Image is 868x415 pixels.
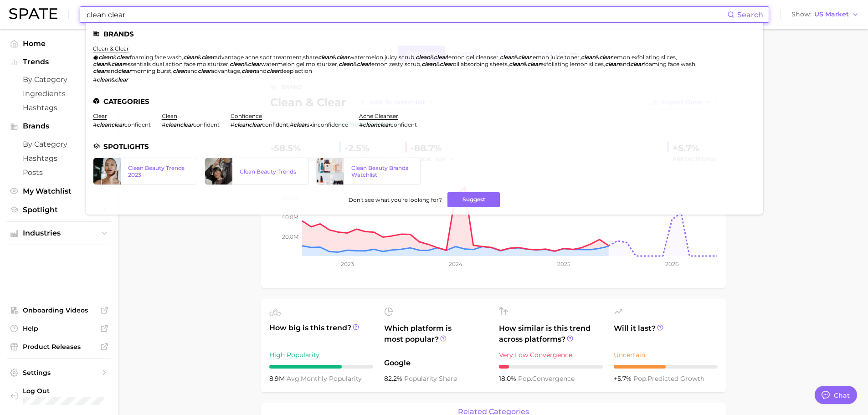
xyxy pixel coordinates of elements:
[241,67,256,74] em: clean
[23,122,96,130] span: Brands
[93,143,756,150] li: Spotlights
[115,76,128,83] em: clear
[23,343,96,351] span: Product Releases
[518,374,532,383] abbr: popularity index
[665,261,678,267] tspan: 2026
[187,67,198,74] span: and
[7,137,111,151] a: by Category
[448,261,462,267] tspan: 2024
[349,196,442,203] span: Don't see what you're looking for?
[93,61,108,67] em: clean
[357,61,370,67] em: clear
[198,67,211,74] em: clear
[248,61,261,67] em: clear
[231,121,234,128] span: #
[173,67,187,74] em: clean
[165,121,193,128] em: cleanclear
[7,340,111,354] a: Product Releases
[643,61,695,67] span: foaming face wash
[23,229,96,237] span: Industries
[614,374,633,383] span: +5.7%
[7,55,111,69] button: Trends
[614,365,718,369] div: 5 / 10
[23,205,96,214] span: Spotlight
[614,323,718,345] span: Will it last?
[234,121,262,128] em: cleanclear
[7,119,111,133] button: Brands
[351,164,413,178] div: Clean Beauty Brands Watchlist
[612,54,676,61] span: lemon exfoliating slices
[447,54,498,61] span: lemon gel cleanser
[499,349,603,360] div: Very Low Convergence
[349,54,414,61] span: watermelon juicy scrub
[430,54,434,61] span: &
[287,374,301,383] abbr: average
[269,349,373,360] div: High Popularity
[434,54,447,61] em: clear
[280,67,312,74] span: deep action
[7,36,111,51] a: Home
[113,54,117,61] span: &
[7,226,111,240] button: Industries
[336,54,349,61] em: clear
[23,369,96,377] span: Settings
[737,10,763,19] span: Search
[111,61,124,67] em: clear
[211,67,240,74] span: advantage
[162,121,165,128] span: #
[527,61,540,67] em: clear
[117,54,130,61] em: clear
[614,349,718,360] div: Uncertain
[93,67,108,74] em: clean
[514,54,518,61] span: &
[509,61,524,67] em: clean
[7,366,111,379] a: Settings
[599,54,612,61] em: clear
[531,54,580,61] span: lemon juice toner
[230,61,244,67] em: clean
[267,67,280,74] em: clear
[384,374,404,383] span: 82.2%
[447,192,500,207] button: Suggest
[198,54,201,61] span: &
[290,121,293,128] span: #
[215,54,302,61] span: advantage acne spot treatment
[7,203,111,217] a: Spotlight
[524,61,527,67] span: &
[7,101,111,115] a: Hashtags
[23,75,96,84] span: by Category
[124,61,228,67] span: essentials dual action face moisturizer
[93,158,197,185] a: Clean Beauty Trends 2023
[231,113,262,119] a: confidence
[339,61,353,67] em: clean
[23,103,96,112] span: Hashtags
[630,61,643,67] em: clear
[23,140,96,149] span: by Category
[500,54,514,61] em: clean
[269,323,373,345] span: How big is this trend?
[124,121,151,128] span: confident
[499,365,603,369] div: 1 / 10
[333,54,336,61] span: &
[293,121,307,128] em: clear
[262,121,288,128] span: confident
[23,306,96,314] span: Onboarding Videos
[9,8,57,19] img: SPATE
[23,58,96,66] span: Trends
[93,45,129,52] a: clean & clear
[93,30,756,38] li: Brands
[108,67,118,74] span: and
[384,323,488,353] span: Which platform is most popular?
[307,121,348,128] span: skinconfidence
[416,54,430,61] em: clean
[596,54,599,61] span: &
[23,39,96,48] span: Home
[605,61,620,67] em: clean
[540,61,604,67] span: exfoliating lemon slices
[118,67,131,74] em: clear
[390,121,417,128] span: confident
[791,12,812,17] span: Show
[183,54,198,61] em: clean
[557,261,570,267] tspan: 2025
[421,61,436,67] em: clean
